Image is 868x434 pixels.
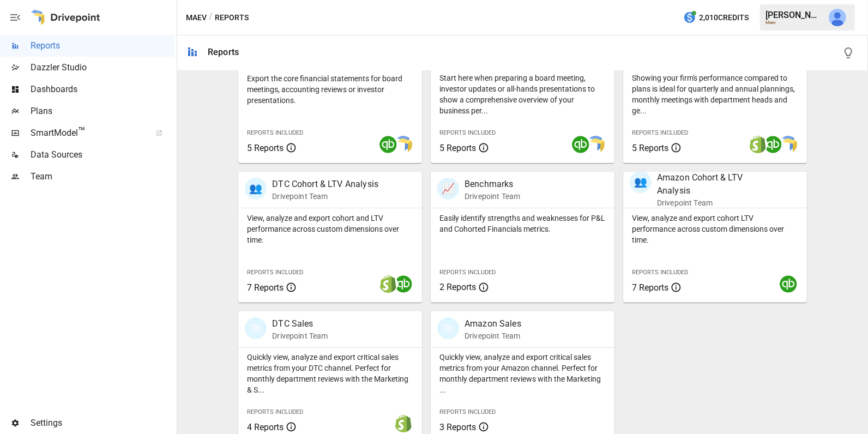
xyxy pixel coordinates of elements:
button: 2,010Credits [679,8,753,28]
p: Export the core financial statements for board meetings, accounting reviews or investor presentat... [247,73,413,106]
span: Reports Included [632,129,688,136]
p: View, analyze and export cohort LTV performance across custom dimensions over time. [632,213,798,245]
img: smart model [587,136,605,153]
p: Drivepoint Team [657,197,772,208]
img: quickbooks [764,136,782,153]
span: 3 Reports [439,422,476,432]
span: 5 Reports [632,143,668,153]
div: 📈 [437,178,459,200]
p: Showing your firm's performance compared to plans is ideal for quarterly and annual plannings, mo... [632,73,798,116]
span: Reports Included [439,269,496,276]
div: Maev [765,20,822,25]
button: Julie Wilton [822,2,853,33]
p: Easily identify strengths and weaknesses for P&L and Cohorted Financials metrics. [439,213,606,234]
img: smart model [780,136,797,153]
span: Team [31,170,174,183]
p: Drivepoint Team [465,191,520,202]
img: quickbooks [395,275,412,293]
span: 4 Reports [247,422,284,432]
img: smart model [395,136,412,153]
span: Reports Included [247,269,303,276]
img: shopify [749,136,767,153]
div: Reports [208,47,239,57]
span: ™ [78,125,86,138]
span: 5 Reports [439,143,476,153]
span: Settings [31,417,174,430]
img: quickbooks [780,275,797,293]
span: Reports Included [439,129,496,136]
div: 🛍 [245,317,267,339]
img: shopify [379,275,397,293]
span: Data Sources [31,148,174,161]
span: Reports Included [247,408,303,415]
p: Amazon Cohort & LTV Analysis [657,171,772,197]
div: / [209,11,213,25]
span: Reports Included [247,129,303,136]
div: [PERSON_NAME] [765,10,822,20]
p: Quickly view, analyze and export critical sales metrics from your DTC channel. Perfect for monthl... [247,352,413,395]
img: quickbooks [572,136,589,153]
span: Plans [31,105,174,118]
button: Maev [186,11,207,25]
div: 🛍 [437,317,459,339]
p: Drivepoint Team [272,191,378,202]
p: Amazon Sales [465,317,521,330]
span: Dashboards [31,83,174,96]
p: Drivepoint Team [272,330,328,341]
p: View, analyze and export cohort and LTV performance across custom dimensions over time. [247,213,413,245]
span: Dazzler Studio [31,61,174,74]
span: 2,010 Credits [699,11,749,25]
div: 👥 [630,171,652,193]
span: 5 Reports [247,143,284,153]
span: Reports Included [439,408,496,415]
p: Start here when preparing a board meeting, investor updates or all-hands presentations to show a ... [439,73,606,116]
p: DTC Sales [272,317,328,330]
p: Quickly view, analyze and export critical sales metrics from your Amazon channel. Perfect for mon... [439,352,606,395]
span: Reports [31,39,174,52]
img: shopify [395,415,412,432]
span: SmartModel [31,126,144,140]
img: Julie Wilton [829,9,846,26]
p: Drivepoint Team [465,330,521,341]
div: 👥 [245,178,267,200]
span: Reports Included [632,269,688,276]
span: 7 Reports [632,282,668,293]
p: Benchmarks [465,178,520,191]
img: quickbooks [379,136,397,153]
span: 2 Reports [439,282,476,292]
span: 7 Reports [247,282,284,293]
p: DTC Cohort & LTV Analysis [272,178,378,191]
